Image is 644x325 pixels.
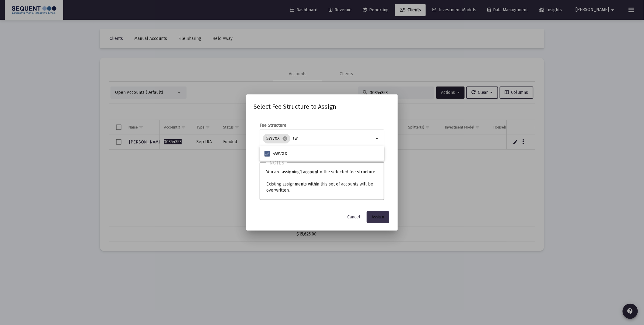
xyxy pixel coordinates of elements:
div: You are assigning to the selected fee structure. Existing assignments within this set of accounts... [260,162,384,200]
button: Cancel [342,211,365,223]
mat-icon: arrow_drop_down [374,135,381,142]
label: Fee Structure [260,123,286,128]
h2: Select Fee Structure to Assign [254,102,390,111]
mat-chip-list: Selection [263,132,374,145]
b: 1 account [300,169,318,175]
button: Assign [367,211,389,223]
mat-icon: cancel [282,136,288,141]
span: Cancel [347,214,360,220]
span: SWVXX [272,150,287,157]
input: Select fee structures [293,136,374,141]
mat-chip: SWVXX [263,134,290,143]
span: Assign [372,214,384,220]
h3: Notes [266,159,287,167]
